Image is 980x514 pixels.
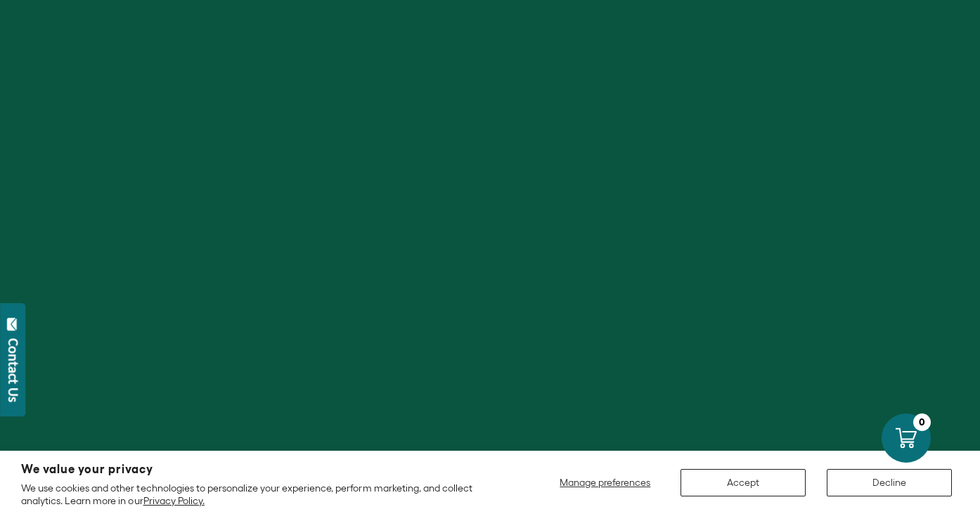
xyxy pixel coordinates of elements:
div: Contact Us [6,338,20,402]
button: Accept [681,469,806,496]
button: Manage preferences [551,469,659,496]
h2: We value your privacy [21,463,504,475]
span: Manage preferences [560,477,650,488]
a: Privacy Policy. [143,495,205,506]
div: 0 [913,413,931,431]
p: We use cookies and other technologies to personalize your experience, perform marketing, and coll... [21,482,504,507]
button: Decline [827,469,952,496]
